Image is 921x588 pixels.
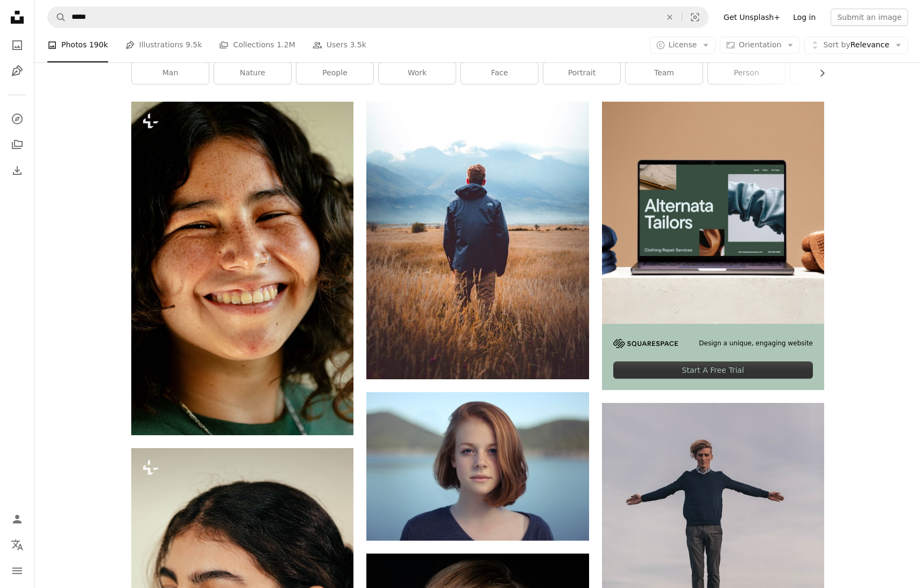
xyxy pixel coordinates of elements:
[6,6,28,30] a: Home — Unsplash
[804,37,908,54] button: Sort byRelevance
[6,108,28,130] a: Explore
[823,40,850,49] span: Sort by
[461,62,538,84] a: face
[602,102,824,390] a: Design a unique, engaging websiteStart A Free Trial
[350,39,366,51] span: 3.5k
[790,62,867,84] a: anime
[602,102,824,324] img: file-1707885205802-88dd96a21c72image
[131,263,353,273] a: a close up of a person with frecky hair
[6,534,28,556] button: Language
[682,7,708,27] button: Visual search
[613,362,813,379] div: Start A Free Trial
[366,461,589,471] a: shallow focus photography of woman outdoor during day
[6,60,28,82] a: Illustrations
[812,62,824,84] button: scroll list to the right
[131,102,353,435] img: a close up of a person with frecky hair
[613,339,678,348] img: file-1705255347840-230a6ab5bca9image
[658,7,682,27] button: Clear
[708,62,785,84] a: person
[132,62,209,84] a: man
[48,7,66,27] button: Search Unsplash
[717,9,787,26] a: Get Unsplash+
[739,40,781,49] span: Orientation
[6,560,28,582] button: Menu
[650,37,716,54] button: License
[277,39,295,51] span: 1.2M
[831,9,908,26] button: Submit an image
[6,160,28,181] a: Download History
[214,62,291,84] a: nature
[699,339,813,348] span: Design a unique, engaging website
[823,40,889,51] span: Relevance
[366,235,589,245] a: man in middle of wheat field
[787,9,822,26] a: Log in
[296,62,373,84] a: people
[669,40,697,49] span: License
[6,34,28,56] a: Photos
[720,37,800,54] button: Orientation
[313,28,366,62] a: Users 3.5k
[219,28,295,62] a: Collections 1.2M
[6,508,28,530] a: Log in / Sign up
[125,28,202,62] a: Illustrations 9.5k
[379,62,456,84] a: work
[602,564,824,574] a: man jumping while open arms
[366,102,589,380] img: man in middle of wheat field
[626,62,703,84] a: team
[186,39,202,51] span: 9.5k
[6,134,28,155] a: Collections
[366,392,589,540] img: shallow focus photography of woman outdoor during day
[47,6,709,28] form: Find visuals sitewide
[543,62,620,84] a: portrait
